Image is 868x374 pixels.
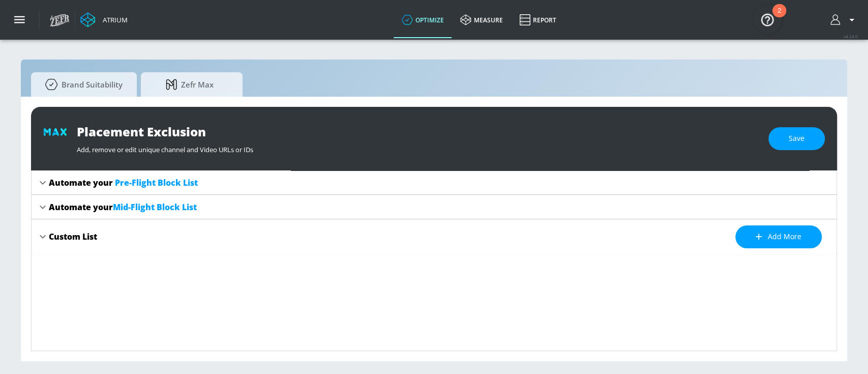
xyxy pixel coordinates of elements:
[49,202,197,213] div: Automate your
[394,2,452,38] a: optimize
[844,34,858,39] span: v 4.24.0
[49,177,198,188] div: Automate your
[789,132,804,145] span: Save
[115,177,198,188] span: Pre-Flight Block List
[113,202,197,213] span: Mid-Flight Block List
[32,219,836,254] div: Custom ListAdd more
[151,72,228,97] span: Zefr Max
[77,123,758,140] div: Placement Exclusion
[777,11,781,24] div: 2
[80,12,128,27] a: Atrium
[41,72,123,97] span: Brand Suitability
[32,170,836,195] div: Automate your Pre-Flight Block List
[32,195,836,219] div: Automate yourMid-Flight Block List
[768,127,825,150] button: Save
[511,2,564,38] a: Report
[735,225,822,248] button: Add more
[452,2,511,38] a: measure
[753,5,782,34] button: Open Resource Center, 2 new notifications
[49,231,97,242] div: Custom List
[756,231,801,243] span: Add more
[77,140,758,154] div: Add, remove or edit unique channel and Video URLs or IDs
[99,15,128,24] div: Atrium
